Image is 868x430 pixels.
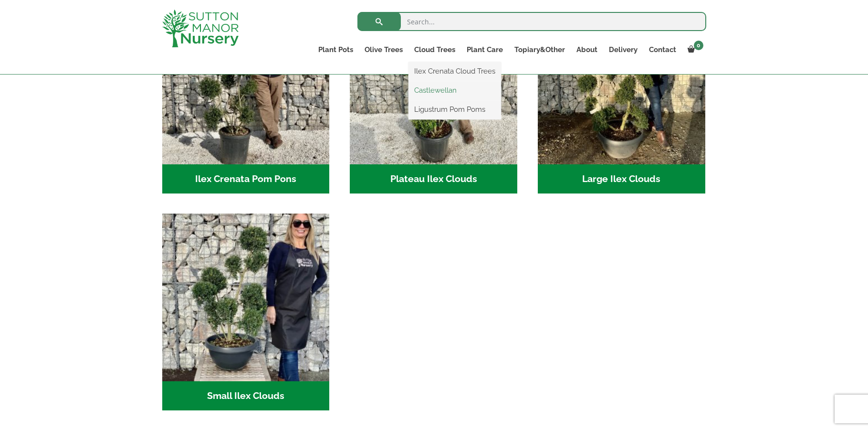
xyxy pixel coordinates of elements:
a: Delivery [603,43,643,56]
a: About [571,43,603,56]
img: logo [162,10,239,47]
a: Olive Trees [359,43,408,56]
a: 0 [682,43,706,56]
h2: Large Ilex Clouds [538,164,705,194]
a: Plant Care [461,43,509,56]
a: Visit product category Small Ilex Clouds [162,214,330,410]
a: Contact [643,43,682,56]
a: Ilex Crenata Cloud Trees [408,64,501,78]
span: 0 [694,41,703,50]
img: Small Ilex Clouds [162,214,330,381]
a: Plant Pots [313,43,359,56]
h2: Small Ilex Clouds [162,381,330,411]
input: Search... [357,12,706,31]
a: Ligustrum Pom Poms [408,102,501,117]
a: Cloud Trees [408,43,461,56]
h2: Ilex Crenata Pom Pons [162,164,330,194]
a: Castlewellan [408,83,501,97]
a: Topiary&Other [509,43,571,56]
h2: Plateau Ilex Clouds [350,164,517,194]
